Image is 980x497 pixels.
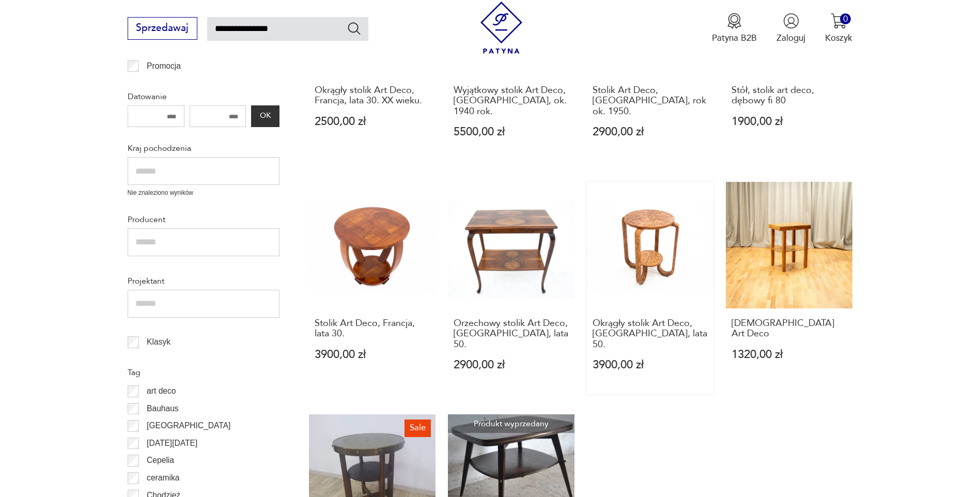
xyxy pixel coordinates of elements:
[128,17,197,40] button: Sprzedawaj
[251,105,279,127] button: OK
[776,13,805,44] button: Zaloguj
[147,454,174,467] p: Cepelia
[315,116,430,127] p: 2500,00 zł
[128,274,279,288] p: Projektant
[454,318,569,350] h3: Orzechowy stolik Art Deco, [GEOGRAPHIC_DATA], lata 50.
[347,21,362,36] button: Szukaj
[732,85,847,106] h3: Stół, stolik art deco, dębowy fi 80
[587,182,713,395] a: Okrągły stolik Art Deco, Polska, lata 50.Okrągły stolik Art Deco, [GEOGRAPHIC_DATA], lata 50.3900...
[712,13,757,44] a: Ikona medaluPatyna B2B
[128,366,279,379] p: Tag
[147,419,230,432] p: [GEOGRAPHIC_DATA]
[776,32,805,44] p: Zaloguj
[315,85,430,106] h3: Okrągły stolik Art Deco, Francja, lata 30. XX wieku.
[712,32,757,44] p: Patyna B2B
[454,127,569,137] p: 5500,00 zł
[128,90,279,103] p: Datowanie
[783,13,799,29] img: Ikonka użytkownika
[147,471,179,485] p: ceramika
[593,318,708,350] h3: Okrągły stolik Art Deco, [GEOGRAPHIC_DATA], lata 50.
[448,182,574,395] a: Orzechowy stolik Art Deco, Polska, lata 50.Orzechowy stolik Art Deco, [GEOGRAPHIC_DATA], lata 50....
[309,182,435,395] a: Stolik Art Deco, Francja, lata 30.Stolik Art Deco, Francja, lata 30.3900,00 zł
[712,13,757,44] button: Patyna B2B
[825,32,852,44] p: Koszyk
[825,13,852,44] button: 0Koszyk
[128,142,279,155] p: Kraj pochodzenia
[840,13,851,24] div: 0
[732,349,847,360] p: 1320,00 zł
[147,384,176,398] p: art deco
[147,437,197,450] p: [DATE][DATE]
[831,13,847,29] img: Ikona koszyka
[454,85,569,117] h3: Wyjątkowy stolik Art Deco, [GEOGRAPHIC_DATA], ok. 1940 rok.
[315,318,430,339] h3: Stolik Art Deco, Francja, lata 30.
[475,2,527,54] img: Patyna - sklep z meblami i dekoracjami vintage
[147,402,179,415] p: Bauhaus
[147,59,181,73] p: Promocja
[128,213,279,226] p: Producent
[732,116,847,127] p: 1900,00 zł
[454,360,569,370] p: 2900,00 zł
[726,182,852,395] a: Stolik Art Deco[DEMOGRAPHIC_DATA] Art Deco1320,00 zł
[732,318,847,339] h3: [DEMOGRAPHIC_DATA] Art Deco
[593,127,708,137] p: 2900,00 zł
[593,85,708,117] h3: Stolik Art Deco, [GEOGRAPHIC_DATA], rok ok. 1950.
[128,25,197,33] a: Sprzedawaj
[315,349,430,360] p: 3900,00 zł
[128,188,279,198] p: Nie znaleziono wyników
[147,335,170,349] p: Klasyk
[593,360,708,370] p: 3900,00 zł
[726,13,742,29] img: Ikona medalu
